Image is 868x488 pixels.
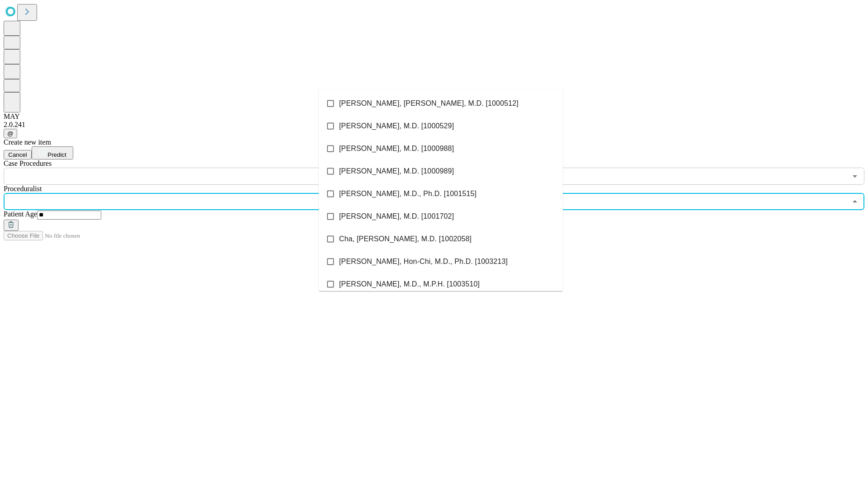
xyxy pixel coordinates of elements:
[4,150,32,160] button: Cancel
[339,98,519,109] span: [PERSON_NAME], [PERSON_NAME], M.D. [1000512]
[339,143,454,154] span: [PERSON_NAME], M.D. [1000988]
[339,121,454,131] span: [PERSON_NAME], M.D. [1000529]
[339,234,472,244] span: Cha, [PERSON_NAME], M.D. [1002058]
[4,138,51,146] span: Create new item
[339,166,454,177] span: [PERSON_NAME], M.D. [1000989]
[4,210,37,218] span: Patient Age
[4,129,17,138] button: @
[4,113,864,121] div: MAY
[849,170,861,183] button: Open
[339,211,454,222] span: [PERSON_NAME], M.D. [1001702]
[4,160,52,167] span: Scheduled Procedure
[4,121,864,129] div: 2.0.241
[32,146,73,160] button: Predict
[7,130,14,137] span: @
[47,151,66,158] span: Predict
[849,195,861,208] button: Close
[339,279,480,290] span: [PERSON_NAME], M.D., M.P.H. [1003510]
[339,256,508,267] span: [PERSON_NAME], Hon-Chi, M.D., Ph.D. [1003213]
[4,185,42,192] span: Proceduralist
[339,188,476,199] span: [PERSON_NAME], M.D., Ph.D. [1001515]
[8,151,27,158] span: Cancel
